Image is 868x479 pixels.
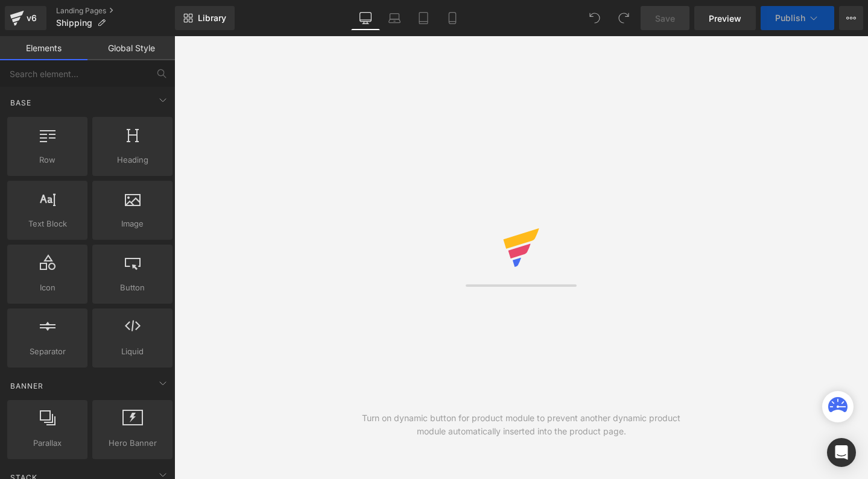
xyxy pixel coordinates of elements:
[351,6,380,30] a: Desktop
[24,10,39,26] div: v6
[438,6,467,30] a: Mobile
[380,6,409,30] a: Laptop
[11,437,84,449] span: Parallax
[11,154,84,166] span: Row
[409,6,438,30] a: Tablet
[175,6,235,30] a: New Library
[96,437,169,449] span: Hero Banner
[96,218,169,230] span: Image
[96,154,169,166] span: Heading
[11,281,84,294] span: Icon
[9,97,33,108] span: Base
[9,380,45,392] span: Banner
[839,6,863,30] button: More
[694,6,756,30] a: Preview
[96,345,169,358] span: Liquid
[655,12,675,25] span: Save
[5,6,46,30] a: v6
[348,412,695,438] div: Turn on dynamic button for product module to prevent another dynamic product module automatically...
[56,6,175,16] a: Landing Pages
[96,281,169,294] span: Button
[11,345,84,358] span: Separator
[775,13,805,23] span: Publish
[612,6,636,30] button: Redo
[87,36,175,60] a: Global Style
[198,13,226,23] span: Library
[11,218,84,230] span: Text Block
[709,12,741,25] span: Preview
[583,6,607,30] button: Undo
[761,6,834,30] button: Publish
[827,438,856,467] div: Open Intercom Messenger
[56,18,92,28] span: Shipping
